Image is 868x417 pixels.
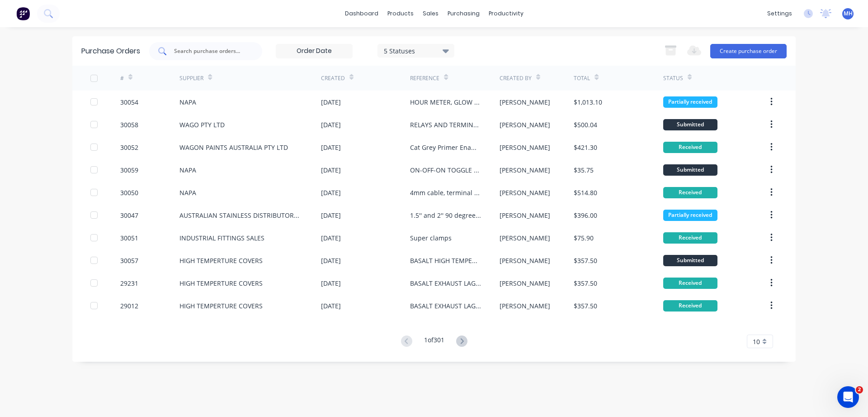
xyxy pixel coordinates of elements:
div: Submitted [663,119,717,130]
div: 30057 [120,256,138,265]
div: Partially received [663,210,717,221]
div: [DATE] [321,120,341,129]
div: sales [418,7,443,20]
div: [PERSON_NAME] [500,188,550,197]
div: Partially received [663,96,717,108]
div: $357.50 [574,278,597,288]
div: [DATE] [321,233,341,243]
div: Super clamps [410,233,452,243]
div: 4mm cable, terminal studs dual and single [410,188,481,197]
div: NAPA [179,188,196,197]
div: 30050 [120,188,138,197]
div: HIGH TEMPERTURE COVERS [179,278,263,288]
div: $421.30 [574,143,597,152]
div: 30051 [120,233,138,243]
div: Cat Grey Primer Enamel thinners white etch enamel convertor [410,143,481,152]
div: Total [574,74,590,82]
div: 30058 [120,120,138,129]
div: Status [663,74,683,82]
div: $1,013.10 [574,97,602,107]
div: HOUR METER, GLOW PLUG,PILOT LIGHT [410,97,481,107]
div: [PERSON_NAME] [500,278,550,288]
div: BASALT HIGH TEMPERATURE COVERS [410,256,481,265]
div: $75.90 [574,233,594,243]
div: $396.00 [574,211,597,220]
div: [PERSON_NAME] [500,165,550,175]
div: [DATE] [321,165,341,175]
div: $357.50 [574,301,597,311]
div: Created [321,74,345,82]
div: 30052 [120,143,138,152]
div: [PERSON_NAME] [500,256,550,265]
div: [DATE] [321,188,341,197]
div: $500.04 [574,120,597,129]
div: NAPA [179,97,196,107]
div: # [120,74,124,82]
img: Factory [16,7,30,20]
div: WAGO PTY LTD [179,120,225,129]
div: [PERSON_NAME] [500,143,550,152]
div: Submitted [663,255,717,266]
div: products [383,7,418,20]
div: $35.75 [574,165,594,175]
div: [DATE] [321,143,341,152]
div: Created By [500,74,532,82]
div: [DATE] [321,211,341,220]
div: [PERSON_NAME] [500,233,550,243]
div: WAGON PAINTS AUSTRALIA PTY LTD [179,143,288,152]
div: $514.80 [574,188,597,197]
div: 5 Statuses [384,46,448,55]
div: Received [663,300,717,312]
div: [DATE] [321,256,341,265]
div: [PERSON_NAME] [500,211,550,220]
div: settings [763,7,797,20]
div: $357.50 [574,256,597,265]
div: 1.5'' and 2'' 90 degree elbows [410,211,481,220]
a: dashboard [340,7,383,20]
span: 10 [753,337,760,346]
div: Purchase Orders [81,46,140,57]
div: BASALT EXHAUST LAGGING [410,278,481,288]
div: AUSTRALIAN STAINLESS DISTRIBUTORS P/L [179,211,303,220]
div: 30047 [120,211,138,220]
div: [DATE] [321,97,341,107]
div: INDUSTRIAL FITTINGS SALES [179,233,264,243]
div: [DATE] [321,301,341,311]
div: Reference [410,74,439,82]
div: Received [663,187,717,198]
div: Supplier [179,74,203,82]
iframe: Intercom live chat [837,386,859,408]
div: Received [663,232,717,244]
div: 30054 [120,97,138,107]
div: HIGH TEMPERTURE COVERS [179,301,263,311]
div: [DATE] [321,278,341,288]
div: NAPA [179,165,196,175]
div: 29012 [120,301,138,311]
div: 29231 [120,278,138,288]
span: MH [844,10,853,18]
input: Order Date [276,44,352,58]
div: productivity [484,7,528,20]
div: RELAYS AND TERMINAL BLOCKS [410,120,481,129]
div: ON-OFF-ON TOGGLE SWITCH X 5 [410,165,481,175]
span: 2 [856,386,863,393]
div: HIGH TEMPERTURE COVERS [179,256,263,265]
div: 30059 [120,165,138,175]
div: [PERSON_NAME] [500,120,550,129]
input: Search purchase orders... [173,47,248,56]
div: [PERSON_NAME] [500,97,550,107]
div: purchasing [443,7,484,20]
div: Received [663,278,717,289]
div: 1 of 301 [424,335,444,348]
button: Create purchase order [710,44,787,58]
div: Received [663,142,717,153]
div: BASALT EXHAUST LAGGING [410,301,481,311]
div: [PERSON_NAME] [500,301,550,311]
div: Submitted [663,164,717,176]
